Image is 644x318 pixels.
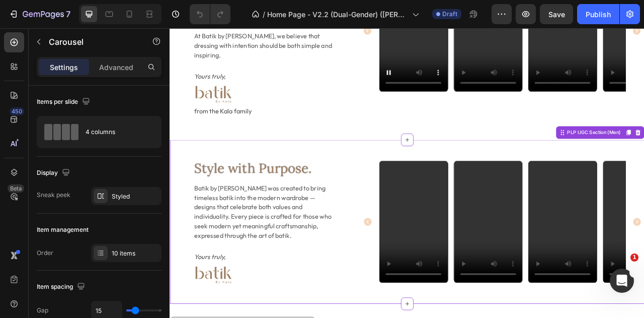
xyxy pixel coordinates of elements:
[86,120,147,144] div: 4 columns
[37,248,53,258] div: Order
[610,269,634,293] iframe: Intercom live chat
[49,36,134,48] p: Carousel
[8,184,24,193] div: Beta
[244,238,260,255] button: Carousel Back Arrow
[112,249,159,258] div: 10 items
[37,190,70,200] div: Sneak peek
[66,8,70,20] p: 7
[37,95,92,109] div: Items per slide
[586,238,602,255] button: Carousel Next Arrow
[267,9,408,20] span: Home Page - V2.2 (Dual-Gender) ([PERSON_NAME]'s copy)
[50,62,78,73] p: Settings
[586,9,611,20] div: Publish
[577,4,619,24] button: Publish
[30,166,211,190] h2: Style with Purpose.
[4,4,75,24] button: 7
[442,10,457,19] span: Draft
[37,306,48,315] div: Gap
[31,284,210,298] p: Yours truly,
[190,4,230,24] div: Undo/Redo
[504,128,576,137] div: PLP UGC Section (Men)
[10,107,24,115] div: 450
[37,225,89,234] div: Item management
[630,253,638,262] span: 1
[37,280,87,294] div: Item spacing
[170,28,644,318] iframe: Design area
[112,192,159,201] div: Styled
[548,10,565,19] span: Save
[263,9,265,20] span: /
[99,62,133,73] p: Advanced
[37,166,72,180] div: Display
[31,197,210,270] p: Batik by [PERSON_NAME] was created to bring timeless batik into the modern wardrobe — designs tha...
[540,4,573,24] button: Save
